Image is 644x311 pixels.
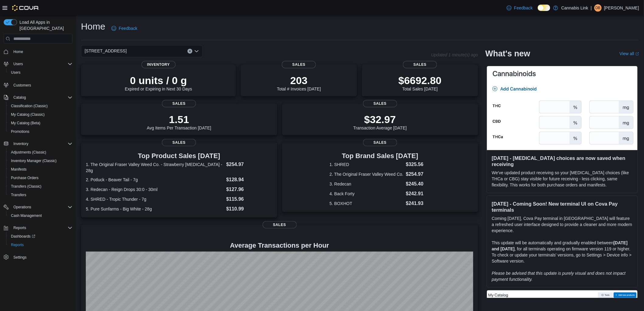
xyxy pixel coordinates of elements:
em: Please be advised that this update is purely visual and does not impact payment functionality. [492,271,626,282]
span: Users [9,69,72,76]
a: Transfers (Classic) [9,183,44,190]
span: Sales [363,100,397,107]
dd: $245.40 [406,180,431,188]
span: Sales [162,139,196,146]
div: Transaction Average [DATE] [353,113,407,130]
a: Settings [11,254,29,261]
dd: $127.96 [226,186,272,193]
span: Cash Management [11,213,42,218]
a: Promotions [9,128,32,135]
dd: $128.94 [226,176,272,183]
span: Settings [11,253,72,261]
span: Promotions [9,128,72,135]
dd: $241.93 [406,200,431,207]
span: My Catalog (Beta) [9,119,72,127]
span: Promotions [11,129,30,134]
a: Inventory Manager (Classic) [9,157,59,164]
dt: 3. Redecan [330,181,404,187]
button: Cash Management [6,211,75,220]
p: 0 units / 0 g [125,74,192,87]
span: Reports [13,225,26,230]
button: Users [6,68,75,77]
span: Catalog [13,95,26,100]
h3: [DATE] - Coming Soon! New terminal UI on Cova Pay terminals [492,201,633,213]
span: Users [11,70,20,75]
dd: $110.99 [226,205,272,213]
button: Adjustments (Classic) [6,148,75,157]
span: Feedback [119,25,137,31]
span: Dashboards [11,234,35,239]
dt: 4. Back Forty [330,191,404,197]
p: | [591,4,592,12]
dt: 2. The Original Fraser Valley Weed Co. [330,171,404,177]
p: [PERSON_NAME] [604,4,639,12]
span: Sales [282,61,316,68]
a: Reports [9,241,26,249]
a: View allExternal link [620,51,639,56]
dt: 5. BOXHOT [330,200,404,207]
span: Cash Management [9,212,72,219]
span: Sales [162,100,196,107]
span: Transfers [9,191,72,199]
span: Adjustments (Classic) [9,149,72,156]
a: Home [11,48,26,55]
dd: $254.97 [406,171,431,178]
span: [STREET_ADDRESS] [85,47,127,55]
span: Users [13,62,23,66]
button: Reports [1,224,75,232]
p: Coming [DATE], Cova Pay terminal in [GEOGRAPHIC_DATA] will feature a refreshed user interface des... [492,215,633,234]
button: Operations [1,203,75,211]
div: Total # Invoices [DATE] [277,74,321,91]
dd: $325.56 [406,161,431,168]
span: Inventory [13,141,28,146]
button: Customers [1,80,75,89]
span: Inventory [142,61,176,68]
span: My Catalog (Classic) [9,111,72,118]
button: Inventory Manager (Classic) [6,157,75,165]
a: My Catalog (Classic) [9,111,47,118]
span: Customers [13,83,31,88]
span: Sales [403,61,437,68]
span: Settings [13,255,26,260]
span: Home [11,48,72,55]
span: Transfers [11,193,26,197]
a: Classification (Classic) [9,102,50,110]
a: Dashboards [6,232,75,241]
a: Manifests [9,166,29,173]
dt: 1. SHRED [330,161,404,168]
dt: 4. SHRED - Tropic Thunder - 7g [86,196,224,202]
h2: What's new [485,49,530,58]
input: Dark Mode [538,5,551,11]
div: Total Sales [DATE] [398,74,442,91]
img: Cova [12,5,39,11]
button: Operations [11,203,34,211]
button: Classification (Classic) [6,102,75,110]
div: Avg Items Per Transaction [DATE] [147,113,211,130]
h4: Average Transactions per Hour [86,242,473,249]
button: My Catalog (Classic) [6,110,75,119]
dt: 2. Potluck - Beaver Tail - 7g [86,177,224,183]
span: Customers [11,81,72,89]
a: Adjustments (Classic) [9,149,49,156]
dt: 5. Pure Sunfarms - Big White - 28g [86,206,224,212]
dt: 1. The Original Fraser Valley Weed Co. - Strawberry [MEDICAL_DATA] - 28g [86,161,224,174]
span: Transfers (Classic) [11,184,41,189]
span: My Catalog (Beta) [11,121,40,125]
span: Reports [11,242,24,247]
span: Purchase Orders [9,174,72,182]
dd: $115.96 [226,196,272,203]
span: Load All Apps in [GEOGRAPHIC_DATA] [17,19,72,31]
span: Inventory Manager (Classic) [9,157,72,164]
p: 203 [277,74,321,87]
button: Promotions [6,127,75,136]
button: Settings [1,253,75,262]
button: Users [1,60,75,68]
span: Operations [13,205,31,210]
span: Operations [11,203,72,211]
h3: Top Brand Sales [DATE] [330,152,431,160]
button: Reports [11,224,29,231]
span: DB [596,4,601,12]
button: My Catalog (Beta) [6,119,75,127]
span: Catalog [11,94,72,101]
div: David Barraclough [594,4,602,12]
